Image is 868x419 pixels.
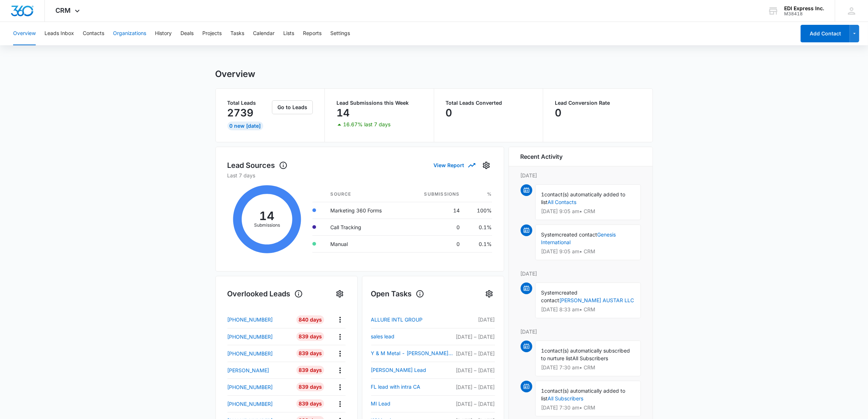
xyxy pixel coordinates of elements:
button: Actions [334,348,346,359]
td: 0.1% [466,235,492,252]
a: [PHONE_NUMBER] [227,316,291,323]
span: System [541,289,559,296]
button: Projects [202,22,222,45]
a: FL lead with intra CA [371,383,456,391]
button: Settings [480,159,492,171]
button: History [155,22,172,45]
p: Total Leads Converted [446,100,532,105]
div: 839 Days [296,383,324,391]
p: [PHONE_NUMBER] [227,400,273,408]
p: 0 [446,107,452,119]
p: Total Leads [227,100,271,105]
th: Submissions [405,187,466,202]
span: 1 [541,388,545,394]
span: All Subscribers [573,355,608,361]
p: [DATE] [521,270,641,277]
span: CRM [56,7,71,14]
div: 840 Days [296,315,324,324]
button: Settings [330,22,350,45]
p: [DATE] – [DATE] [456,333,495,341]
button: Go to Leads [272,100,313,114]
h1: Lead Sources [227,160,288,171]
a: [PERSON_NAME] Lead [371,366,456,374]
p: [PERSON_NAME] [227,366,269,374]
a: All Contacts [548,199,577,205]
a: [PHONE_NUMBER] [227,350,291,357]
p: [DATE] 8:33 am • CRM [541,307,635,312]
p: Last 7 days [227,172,492,179]
td: Manual [325,235,405,252]
button: Settings [334,288,346,300]
button: Leads Inbox [44,22,74,45]
button: View Report [434,159,475,172]
p: [PHONE_NUMBER] [227,333,273,341]
button: Actions [334,398,346,410]
th: % [466,187,492,202]
div: 839 Days [296,349,324,358]
th: Source [325,187,405,202]
p: [DATE] [521,328,641,335]
p: 2739 [227,107,254,119]
a: [PERSON_NAME] [227,366,291,374]
span: 1 [541,347,545,354]
span: created contact [559,231,598,238]
span: contact(s) automatically subscribed to nurture list [541,347,630,361]
a: All Subscribers [548,395,584,401]
p: [DATE] – [DATE] [456,350,495,357]
td: 0.1% [466,219,492,235]
h1: Overview [215,69,256,80]
button: Add Contact [801,25,850,42]
button: Organizations [113,22,146,45]
div: 0 New [DATE] [227,122,263,130]
span: contact(s) automatically added to list [541,388,626,401]
td: 0 [405,219,466,235]
p: [DATE] [521,172,641,179]
button: Deals [180,22,194,45]
button: Tasks [230,22,244,45]
a: sales lead [371,332,456,341]
p: 16.67% last 7 days [343,122,390,127]
span: contact(s) automatically added to list [541,191,626,205]
p: [PHONE_NUMBER] [227,316,273,323]
a: ALLURE INTL GROUP [371,315,456,324]
p: 14 [336,107,350,119]
p: [DATE] 7:30 am • CRM [541,365,635,370]
button: Actions [334,331,346,342]
button: Overview [13,22,36,45]
button: Actions [334,314,346,325]
td: Call Tracking [325,219,405,235]
button: Actions [334,365,346,376]
td: 0 [405,235,466,252]
p: [DATE] – [DATE] [456,400,495,408]
td: 100% [466,202,492,219]
a: [PERSON_NAME] AUSTAR LLC [560,297,634,303]
p: [DATE] 9:05 am • CRM [541,209,635,214]
div: account name [784,5,824,11]
p: [DATE] [456,316,495,323]
div: 839 Days [296,399,324,408]
p: [PHONE_NUMBER] [227,383,273,391]
a: Go to Leads [272,104,313,110]
span: System [541,231,559,238]
a: [PHONE_NUMBER] [227,383,291,391]
p: [PHONE_NUMBER] [227,350,273,357]
p: Lead Conversion Rate [555,100,641,105]
button: Lists [283,22,294,45]
span: 1 [541,191,545,197]
p: [DATE] 9:05 am • CRM [541,249,635,254]
span: created contact [541,289,578,303]
button: Actions [334,381,346,393]
div: 839 Days [296,366,324,374]
p: 0 [555,107,561,119]
td: 14 [405,202,466,219]
button: Calendar [253,22,275,45]
p: Lead Submissions this Week [336,100,422,105]
div: account id [784,11,824,16]
a: Y & M Metal - [PERSON_NAME] Lead [371,349,456,358]
div: 839 Days [296,332,324,341]
button: Contacts [83,22,104,45]
button: Settings [483,288,495,300]
button: Reports [303,22,322,45]
td: Marketing 360 Forms [325,202,405,219]
h1: Overlooked Leads [227,288,303,299]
